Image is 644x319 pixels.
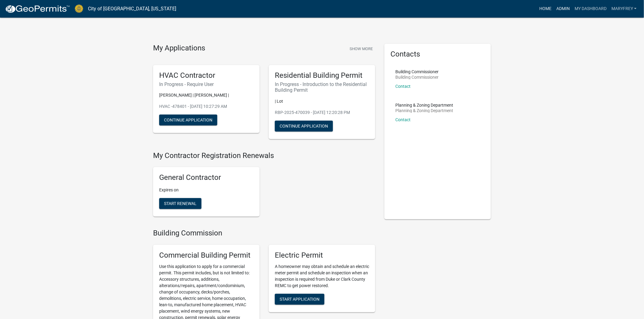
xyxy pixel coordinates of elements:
[275,109,369,116] p: RBP-2025-470039 - [DATE] 12:20:28 PM
[75,5,83,13] img: City of Jeffersonville, Indiana
[390,50,485,59] h5: Contacts
[153,151,375,160] h4: My Contractor Registration Renewals
[159,173,254,182] h5: General Contractor
[537,3,554,15] a: Home
[395,117,411,122] a: Contact
[153,151,375,222] wm-registration-list-section: My Contractor Registration Renewals
[572,3,609,15] a: My Dashboard
[275,294,324,305] button: Start Application
[159,71,254,80] h5: HVAC Contractor
[395,84,411,89] a: Contact
[275,98,369,105] p: | Lot
[159,198,201,209] button: Start Renewal
[159,115,217,125] button: Continue Application
[554,3,572,15] a: Admin
[153,44,205,53] h4: My Applications
[347,44,375,54] button: Show More
[153,229,375,238] h4: Building Commission
[159,251,254,260] h5: Commercial Building Permit
[395,75,439,79] p: Building Commissioner
[395,103,453,107] p: Planning & Zoning Department
[275,251,369,260] h5: Electric Permit
[275,263,369,289] p: A homeowner may obtain and schedule an electric meter permit and schedule an inspection when an i...
[88,4,176,14] a: City of [GEOGRAPHIC_DATA], [US_STATE]
[164,201,197,206] span: Start Renewal
[159,81,254,87] h6: In Progress - Require User
[159,103,254,110] p: HVAC -478401 - [DATE] 10:27:29 AM
[609,3,639,15] a: MaryFrey
[159,187,254,193] p: Expires on
[395,70,439,74] p: Building Commissioner
[275,71,369,80] h5: Residential Building Permit
[275,81,369,93] h6: In Progress - Introduction to the Residential Building Permit
[275,121,333,132] button: Continue Application
[280,297,320,301] span: Start Application
[159,92,254,98] p: [PERSON_NAME] | [PERSON_NAME] |
[395,108,453,113] p: Planning & Zoning Department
